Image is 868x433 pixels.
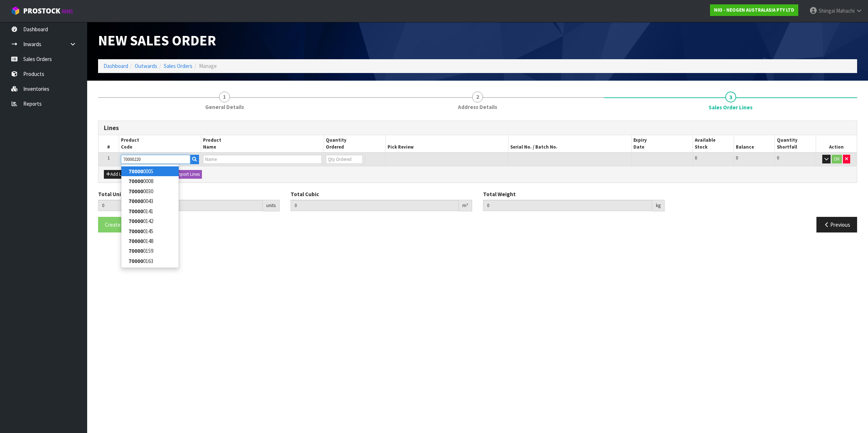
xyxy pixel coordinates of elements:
strong: 70000 [129,247,143,254]
label: Total Weight [483,190,516,198]
input: Total Cubic [291,200,459,211]
a: 700000030 [121,186,179,196]
input: Code [121,155,190,164]
div: units [263,200,280,211]
a: 700000148 [121,236,179,246]
strong: 70000 [129,178,143,185]
input: Total Weight [483,200,652,211]
button: Create Order [98,217,142,232]
a: 700000142 [121,216,179,226]
th: Pick Review [385,135,508,153]
span: 0 [695,155,697,161]
a: Dashboard [104,62,128,69]
span: Mahachi [836,7,855,14]
th: Expiry Date [631,135,693,153]
span: Manage [199,62,217,69]
div: kg [652,200,665,211]
input: Total Units [98,200,263,211]
span: 1 [219,92,230,102]
strong: 70000 [129,198,143,205]
th: Quantity Shortfall [775,135,816,153]
strong: 70000 [129,188,143,195]
span: Address Details [458,103,497,111]
span: 1 [108,155,110,161]
span: Shingai [819,7,835,14]
strong: 70000 [129,258,143,264]
strong: 70000 [129,168,143,175]
strong: 70000 [129,208,143,215]
a: 700000163 [121,256,179,266]
span: 3 [725,92,736,102]
th: Serial No. / Batch No. [508,135,632,153]
input: Qty Ordered [326,155,363,164]
a: 700000159 [121,246,179,256]
h3: Lines [104,125,851,131]
input: Name [203,155,322,164]
th: Product Name [201,135,324,153]
a: 700000008 [121,176,179,186]
th: Quantity Ordered [324,135,385,153]
div: m³ [459,200,472,211]
span: Sales Order Lines [98,115,857,238]
label: Total Cubic [291,190,319,198]
th: Balance [734,135,775,153]
span: Create Order [105,221,135,228]
small: WMS [62,8,73,15]
a: Outwards [135,62,157,69]
button: Import Lines [169,170,202,179]
a: Sales Orders [164,62,192,69]
strong: N03 - NEOGEN AUSTRALASIA PTY LTD [714,7,794,13]
button: Add Line [104,170,129,179]
a: 700000043 [121,196,179,206]
label: Total Units [98,190,126,198]
span: 0 [777,155,779,161]
span: General Details [205,103,244,111]
th: Available Stock [693,135,734,153]
a: 700000145 [121,226,179,236]
a: 700000005 [121,166,179,176]
th: # [98,135,119,153]
span: ProStock [23,6,60,16]
a: 700000141 [121,206,179,216]
strong: 70000 [129,238,143,244]
th: Action [816,135,857,153]
span: New Sales Order [98,31,216,49]
button: Previous [816,217,857,232]
span: 2 [472,92,483,102]
strong: 70000 [129,228,143,235]
strong: 70000 [129,218,143,224]
img: cube-alt.png [11,6,20,15]
button: OK [832,155,842,163]
span: 0 [736,155,738,161]
th: Product Code [119,135,201,153]
span: Sales Order Lines [709,104,753,111]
